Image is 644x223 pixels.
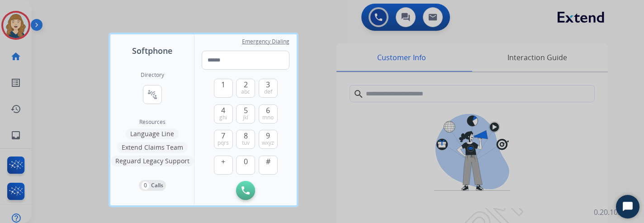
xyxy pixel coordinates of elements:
span: 2 [244,79,248,90]
button: 7pqrs [214,130,233,149]
span: ghi [219,114,227,121]
button: Reguard Legacy Support [111,156,194,166]
button: 5jkl [236,104,255,123]
span: + [221,156,225,167]
button: Language Line [126,128,179,139]
p: 0 [142,181,149,190]
button: 8tuv [236,130,255,149]
span: 3 [266,79,270,90]
button: 2abc [236,79,255,98]
span: pqrs [218,139,229,147]
button: + [214,156,233,175]
button: 0 [236,156,255,175]
svg: Open Chat [622,201,634,213]
mat-icon: connect_without_contact [147,89,158,100]
button: 9wxyz [259,130,278,149]
span: 4 [221,105,225,116]
span: Resources [139,119,166,126]
button: 6mno [259,104,278,123]
button: Extend Claims Team [117,142,188,153]
span: 7 [221,130,225,141]
button: 0Calls [139,180,166,191]
span: mno [262,114,274,121]
span: jkl [243,114,248,121]
p: 0.20.1027RC [594,207,635,218]
span: 9 [266,130,270,141]
span: 6 [266,105,270,116]
span: wxyz [262,139,274,147]
span: 5 [244,105,248,116]
img: call-button [241,186,250,195]
span: abc [241,88,250,95]
button: Start Chat [616,195,639,218]
span: tuv [242,139,250,147]
p: Calls [151,181,163,190]
span: Softphone [132,44,172,57]
button: 3def [259,79,278,98]
span: 8 [244,130,248,141]
span: Emergency Dialing [242,38,289,45]
button: # [259,156,278,175]
button: 4ghi [214,104,233,123]
h2: Directory [141,71,164,79]
button: 1 [214,79,233,98]
span: 0 [244,156,248,167]
span: 1 [221,79,225,90]
span: # [266,156,270,167]
span: def [264,88,272,95]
